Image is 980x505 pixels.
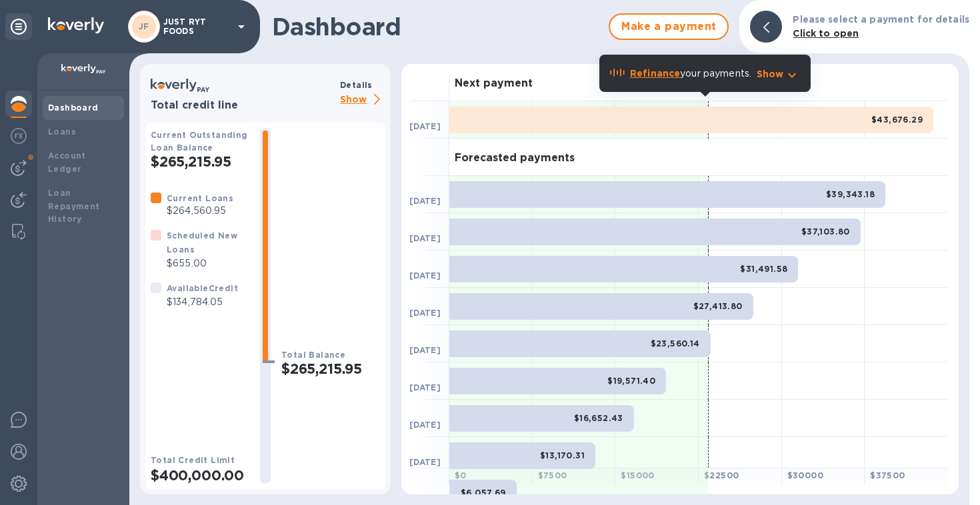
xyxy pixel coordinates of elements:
[48,127,76,137] b: Loans
[871,115,923,125] b: $43,676.29
[281,360,380,377] h2: $265,215.95
[272,13,602,41] h1: Dashboard
[340,80,373,90] b: Details
[461,488,506,498] b: $6,057.69
[340,92,385,109] p: Show
[167,295,238,309] p: $134,784.05
[409,233,441,243] b: [DATE]
[151,467,249,484] h2: $400,000.00
[139,21,149,31] b: JF
[651,338,700,348] b: $23,560.14
[409,270,441,280] b: [DATE]
[693,301,743,311] b: $27,413.80
[609,13,729,40] button: Make a payment
[409,457,441,467] b: [DATE]
[607,376,655,386] b: $19,571.40
[630,68,680,79] b: Refinance
[826,189,875,199] b: $39,343.18
[574,413,623,423] b: $16,652.43
[621,19,717,35] span: Make a payment
[787,470,823,480] b: $ 30000
[151,130,248,153] b: Current Outstanding Loan Balance
[409,121,441,131] b: [DATE]
[801,227,850,237] b: $37,103.80
[167,204,233,218] p: $264,560.95
[793,14,969,25] b: Please select a payment for details
[163,17,230,36] p: JUST RYT FOODS
[409,345,441,355] b: [DATE]
[409,420,441,430] b: [DATE]
[409,308,441,318] b: [DATE]
[5,13,32,40] div: Unpin categories
[455,77,533,90] h3: Next payment
[151,455,235,465] b: Total Credit Limit
[757,67,784,81] p: Show
[740,264,787,274] b: $31,491.58
[167,283,238,293] b: Available Credit
[704,470,739,480] b: $ 22500
[48,103,99,113] b: Dashboard
[455,152,575,165] h3: Forecasted payments
[48,17,104,33] img: Logo
[48,151,86,174] b: Account Ledger
[281,350,345,360] b: Total Balance
[793,28,859,39] b: Click to open
[151,99,335,112] h3: Total credit line
[167,193,233,203] b: Current Loans
[757,67,800,81] button: Show
[151,153,249,170] h2: $265,215.95
[11,128,27,144] img: Foreign exchange
[409,382,441,392] b: [DATE]
[48,188,100,225] b: Loan Repayment History
[167,256,249,270] p: $655.00
[409,196,441,206] b: [DATE]
[167,231,237,254] b: Scheduled New Loans
[870,470,905,480] b: $ 37500
[630,67,751,81] p: your payments.
[540,450,585,460] b: $13,170.31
